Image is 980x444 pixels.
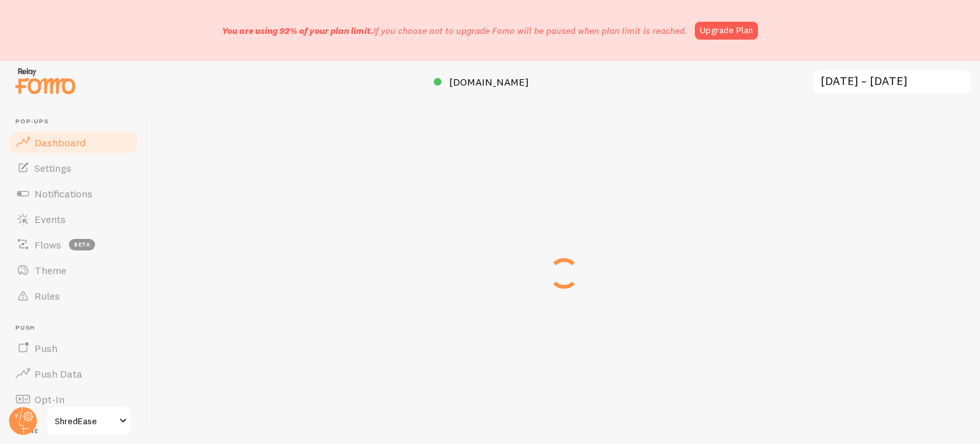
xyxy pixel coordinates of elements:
[8,387,139,412] a: Opt-In
[8,206,139,232] a: Events
[15,324,139,332] span: Push
[55,413,115,429] span: ShredEase
[34,367,82,380] span: Push Data
[34,187,93,200] span: Notifications
[34,213,66,226] span: Events
[13,65,77,97] img: fomo-relay-logo-orange.svg
[8,130,139,155] a: Dashboard
[34,238,61,251] span: Flows
[34,162,71,174] span: Settings
[222,25,373,36] span: You are using 92% of your plan limit.
[34,264,66,277] span: Theme
[69,239,95,250] span: beta
[34,289,60,302] span: Rules
[695,22,758,40] a: Upgrade Plan
[8,283,139,309] a: Rules
[8,155,139,181] a: Settings
[34,342,57,355] span: Push
[15,118,139,126] span: Pop-ups
[8,257,139,283] a: Theme
[34,393,64,406] span: Opt-In
[8,181,139,206] a: Notifications
[8,361,139,387] a: Push Data
[222,24,687,37] p: If you choose not to upgrade Fomo will be paused when plan limit is reached.
[34,136,85,149] span: Dashboard
[8,335,139,361] a: Push
[8,232,139,257] a: Flows beta
[46,406,132,436] a: ShredEase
